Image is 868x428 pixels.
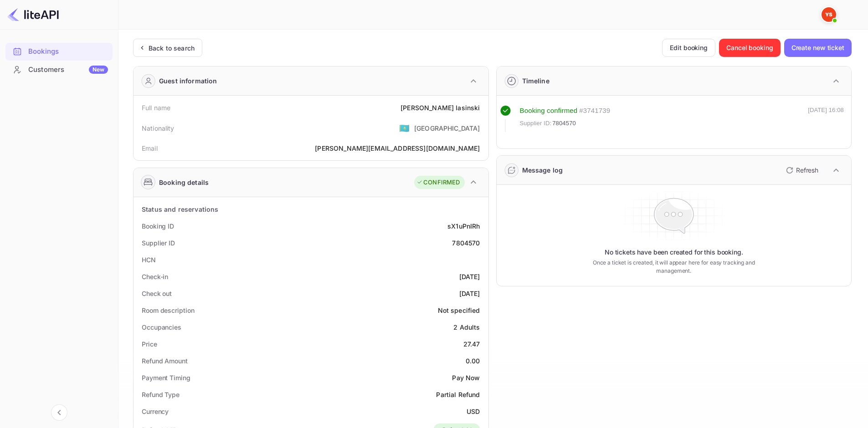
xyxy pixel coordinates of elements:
div: 7804570 [452,238,480,248]
div: CustomersNew [5,61,113,79]
div: [DATE] [459,272,480,281]
div: sX1uPnIRh [447,221,480,231]
span: United States [399,120,410,136]
div: Guest information [159,76,217,86]
button: Refresh [781,163,822,178]
div: Check-in [142,272,168,281]
button: Edit booking [662,39,715,57]
div: Payment Timing [142,373,190,382]
div: Currency [142,407,169,416]
div: [GEOGRAPHIC_DATA] [414,123,480,133]
div: Not specified [438,306,480,315]
div: Pay Now [452,373,480,382]
div: [PERSON_NAME][EMAIL_ADDRESS][DOMAIN_NAME] [315,143,480,153]
div: Booking confirmed [520,106,578,116]
div: Occupancies [142,322,181,332]
div: [DATE] [459,289,480,298]
div: [DATE] 16:08 [808,106,844,132]
div: Bookings [28,46,108,57]
span: Supplier ID: [520,119,552,128]
div: HCN [142,255,156,265]
p: No tickets have been created for this booking. [605,248,743,257]
div: Check out [142,289,172,298]
img: LiteAPI logo [7,7,59,22]
span: 7804570 [552,119,576,128]
button: Collapse navigation [51,404,67,421]
p: Refresh [796,165,818,175]
a: Bookings [5,43,113,60]
p: Once a ticket is created, it will appear here for easy tracking and management. [578,259,769,275]
div: CONFIRMED [416,178,460,187]
div: Booking ID [142,221,174,231]
div: Refund Type [142,390,180,399]
button: Cancel booking [719,39,781,57]
div: Email [142,143,158,153]
div: New [89,66,108,74]
div: Booking details [159,178,209,187]
div: Price [142,339,157,349]
div: Refund Amount [142,356,188,366]
div: 0.00 [466,356,480,366]
img: Yandex Support [822,7,836,22]
div: Message log [522,165,563,175]
a: CustomersNew [5,61,113,78]
div: Supplier ID [142,238,175,248]
div: Bookings [5,43,113,61]
div: Customers [28,65,108,75]
div: Full name [142,103,170,112]
div: [PERSON_NAME] Iasinski [401,103,480,112]
div: 2 Adults [453,322,480,332]
div: # 3741739 [579,106,610,116]
button: Create new ticket [784,39,852,57]
div: USD [467,407,480,416]
div: Timeline [522,76,550,86]
div: Partial Refund [436,390,480,399]
div: Back to search [149,43,195,53]
div: Status and reservations [142,204,218,214]
div: Nationality [142,123,175,133]
div: Room description [142,306,194,315]
div: 27.47 [463,339,480,349]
